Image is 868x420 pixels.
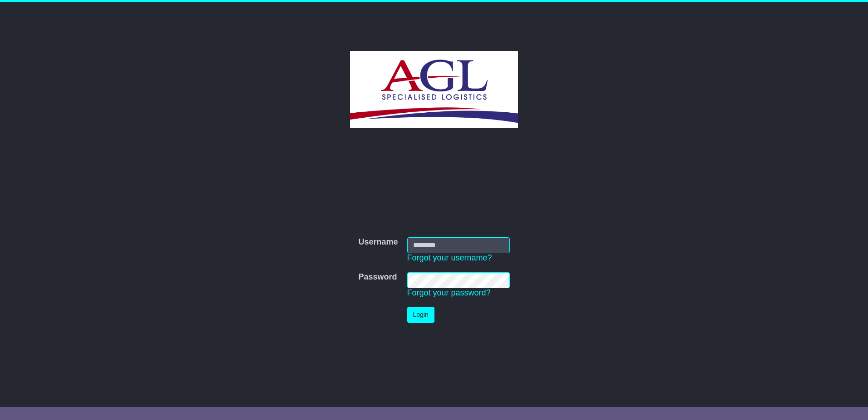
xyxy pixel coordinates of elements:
[407,253,492,262] a: Forgot your username?
[407,307,434,323] button: Login
[358,237,398,247] label: Username
[350,51,518,128] img: AGL SPECIALISED LOGISTICS
[358,272,397,282] label: Password
[407,288,491,297] a: Forgot your password?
